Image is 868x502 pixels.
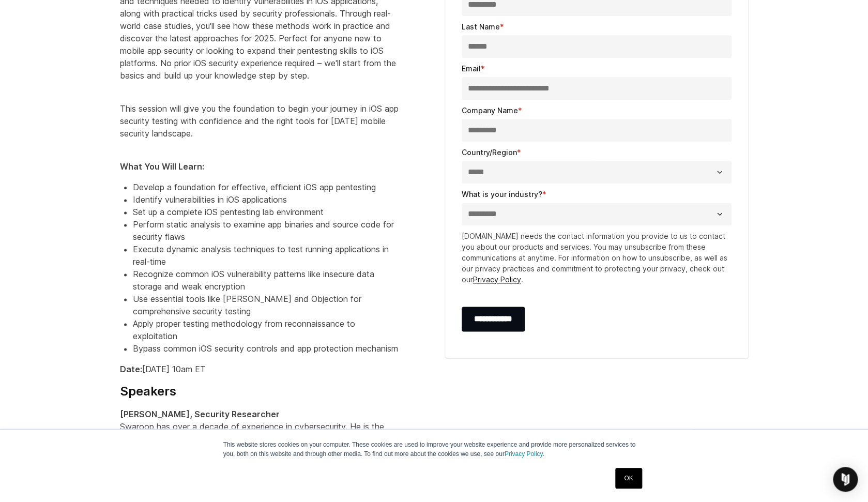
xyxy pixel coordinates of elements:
[473,275,521,284] a: Privacy Policy
[133,317,399,342] li: Apply proper testing methodology from reconnaissance to exploitation
[133,193,399,206] li: Identify vulnerabilities in iOS applications
[462,22,500,31] span: Last Name
[462,64,481,73] span: Email
[462,231,732,285] p: [DOMAIN_NAME] needs the contact information you provide to us to contact you about our products a...
[133,268,399,293] li: Recognize common iOS vulnerability patterns like insecure data storage and weak encryption
[133,181,399,193] li: Develop a foundation for effective, efficient iOS app pentesting
[133,218,399,243] li: Perform static analysis to examine app binaries and source code for security flaws
[133,206,399,218] li: Set up a complete iOS pentesting lab environment
[133,293,399,317] li: Use essential tools like [PERSON_NAME] and Objection for comprehensive security testing
[120,161,204,172] strong: What You Will Learn:
[120,363,399,375] p: [DATE] 10am ET
[833,467,858,492] div: Open Intercom Messenger
[223,440,645,459] p: This website stores cookies on your computer. These cookies are used to improve your website expe...
[120,408,280,419] strong: [PERSON_NAME], Security Researcher
[615,468,642,489] a: OK
[120,364,142,374] strong: Date:
[120,384,399,399] h4: Speakers
[120,103,399,139] span: This session will give you the foundation to begin your journey in iOS app security testing with ...
[133,342,399,355] li: Bypass common iOS security controls and app protection mechanism
[505,450,544,458] a: Privacy Policy.
[133,243,399,268] li: Execute dynamic analysis techniques to test running applications in real-time
[462,148,517,157] span: Country/Region
[462,106,518,115] span: Company Name
[462,190,542,199] span: What is your industry?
